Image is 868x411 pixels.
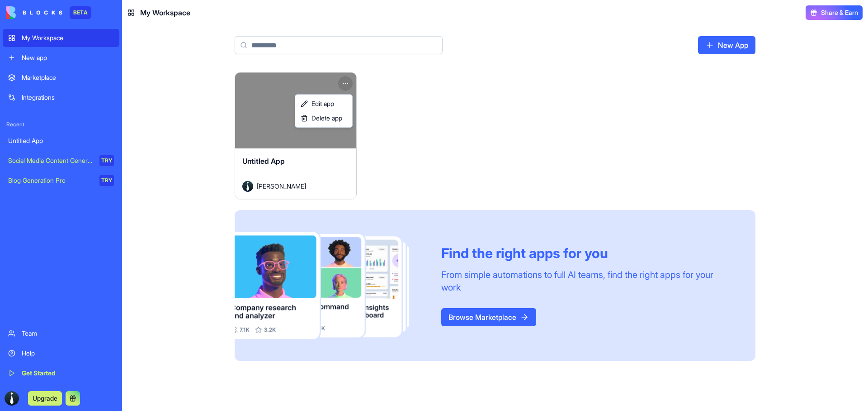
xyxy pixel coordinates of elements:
[311,99,334,108] span: Edit app
[99,155,114,166] div: TRY
[8,136,114,145] div: Untitled App
[311,114,342,123] span: Delete app
[8,156,93,165] div: Social Media Content Generator
[3,121,119,128] span: Recent
[8,176,93,185] div: Blog Generation Pro
[99,175,114,186] div: TRY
